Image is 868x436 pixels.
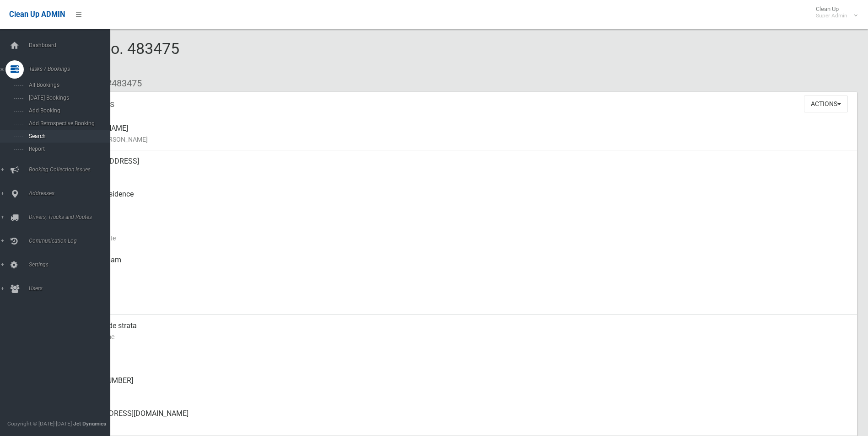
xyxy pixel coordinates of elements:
[26,107,109,114] span: Add Booking
[73,200,850,211] small: Pickup Point
[26,190,117,197] span: Addresses
[73,150,850,183] div: [STREET_ADDRESS]
[26,120,109,127] span: Add Retrospective Booking
[73,282,850,315] div: [DATE]
[804,96,848,112] button: Actions
[73,216,850,249] div: [DATE]
[40,39,179,75] span: Booking No. 483475
[9,10,65,19] span: Clean Up ADMIN
[811,5,857,19] span: Clean Up
[26,66,117,72] span: Tasks / Bookings
[73,419,850,430] small: Email
[7,420,72,427] span: Copyright © [DATE]-[DATE]
[73,315,850,348] div: Rye Westside strata
[816,12,847,19] small: Super Admin
[73,386,850,397] small: Landline
[100,75,142,92] li: #483475
[73,420,106,427] strong: Jet Dynamics
[73,403,850,436] div: [EMAIL_ADDRESS][DOMAIN_NAME]
[26,133,109,139] span: Search
[73,266,850,276] small: Collected At
[26,166,117,173] span: Booking Collection Issues
[73,331,850,342] small: Contact Name
[26,146,109,152] span: Report
[26,261,117,268] span: Settings
[26,238,117,244] span: Communication Log
[40,403,857,436] a: [EMAIL_ADDRESS][DOMAIN_NAME]Email
[73,370,850,403] div: [PHONE_NUMBER]
[73,298,850,309] small: Zone
[73,167,850,178] small: Address
[26,214,117,220] span: Drivers, Trucks and Routes
[73,134,850,145] small: Name of [PERSON_NAME]
[26,95,109,101] span: [DATE] Bookings
[73,117,850,150] div: [PERSON_NAME]
[26,82,109,88] span: All Bookings
[26,42,117,48] span: Dashboard
[26,285,117,292] span: Users
[73,233,850,244] small: Collection Date
[73,353,850,364] small: Mobile
[73,249,850,282] div: [DATE] 4:58am
[73,183,850,216] div: Front of Residence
